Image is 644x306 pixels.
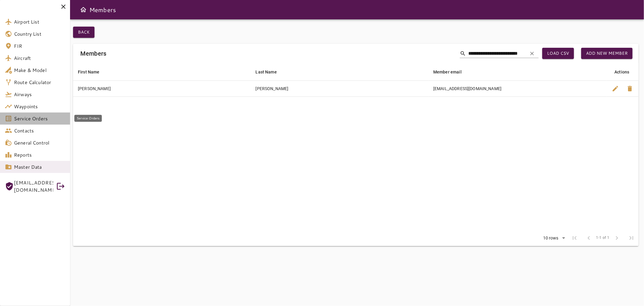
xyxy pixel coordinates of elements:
[14,18,65,25] span: Airport List
[256,68,277,76] div: Last Name
[428,80,607,96] td: [EMAIL_ADDRESS][DOMAIN_NAME]
[73,27,95,38] button: Back
[578,44,636,63] button: Add new member
[539,234,567,243] div: 10 rows
[612,85,619,92] span: edit
[14,54,65,62] span: Aircraft
[73,80,251,96] td: [PERSON_NAME]
[433,68,469,76] span: Member email
[626,85,633,92] span: delete
[596,235,610,241] span: 1-1 of 1
[256,68,285,76] span: Last Name
[14,163,65,171] span: Master Data
[89,5,116,15] h6: Members
[433,68,462,76] div: Member email
[529,50,535,57] span: clear
[14,151,65,158] span: Reports
[542,48,574,59] button: Load CSV
[582,231,596,245] span: Previous Page
[14,67,65,74] span: Make & Model
[567,231,582,245] span: First Page
[623,81,637,96] button: Delete Member
[14,42,65,50] span: FIR
[78,68,100,76] div: First Name
[542,236,560,241] div: 10 rows
[78,68,107,76] span: First Name
[14,79,65,86] span: Route Calculator
[14,139,65,146] span: General Control
[608,81,623,96] button: Edit Member
[610,231,624,245] span: Next Page
[539,44,578,63] button: Load CSV
[624,231,639,245] span: Last Page
[77,4,89,16] button: Open drawer
[525,47,539,60] button: Clear Search
[74,115,102,122] div: Service Orders
[14,30,65,37] span: Country List
[14,127,65,134] span: Contacts
[14,115,65,122] span: Service Orders
[581,48,633,59] button: Add new member
[14,179,53,194] span: [EMAIL_ADDRESS][DOMAIN_NAME]
[251,80,429,96] td: [PERSON_NAME]
[460,50,466,57] span: search
[14,103,65,110] span: Waypoints
[80,49,106,58] h6: Members
[468,49,523,58] input: Search
[14,91,65,98] span: Airways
